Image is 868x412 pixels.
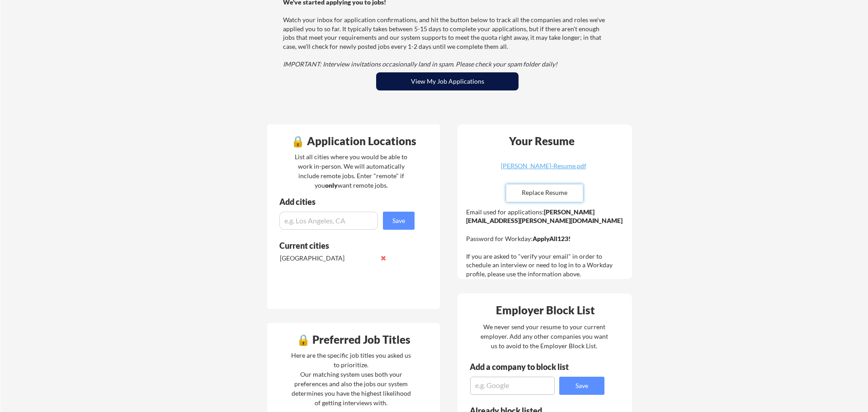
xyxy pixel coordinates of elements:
a: [PERSON_NAME]-Resume.pdf [490,163,597,177]
div: Your Resume [497,136,586,147]
div: Here are the specific job titles you asked us to prioritize. Our matching system uses both your p... [289,350,413,407]
div: [PERSON_NAME]-Resume.pdf [490,163,597,169]
div: We never send your resume to your current employer. Add any other companies you want us to avoid ... [480,322,609,350]
div: 🔒 Application Locations [269,136,438,147]
div: Current cities [279,242,405,250]
em: IMPORTANT: Interview invitations occasionally land in spam. Please check your spam folder daily! [283,60,557,68]
input: e.g. Los Angeles, CA [279,212,378,230]
div: Add a company to block list [470,363,583,371]
strong: [PERSON_NAME][EMAIL_ADDRESS][PERSON_NAME][DOMAIN_NAME] [466,208,623,225]
strong: ApplyAll123! [533,235,571,242]
div: Email used for applications: Password for Workday: If you are asked to "verify your email" in ord... [466,208,626,279]
strong: only [325,181,338,189]
div: Employer Block List [461,305,629,316]
div: 🔒 Preferred Job Titles [269,334,438,345]
div: List all cities where you would be able to work in-person. We will automatically include remote j... [289,152,413,190]
button: Save [383,212,415,230]
div: [GEOGRAPHIC_DATA] [280,254,375,263]
div: Add cities [279,198,417,206]
button: View My Job Applications [376,72,519,90]
button: Save [559,377,604,395]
